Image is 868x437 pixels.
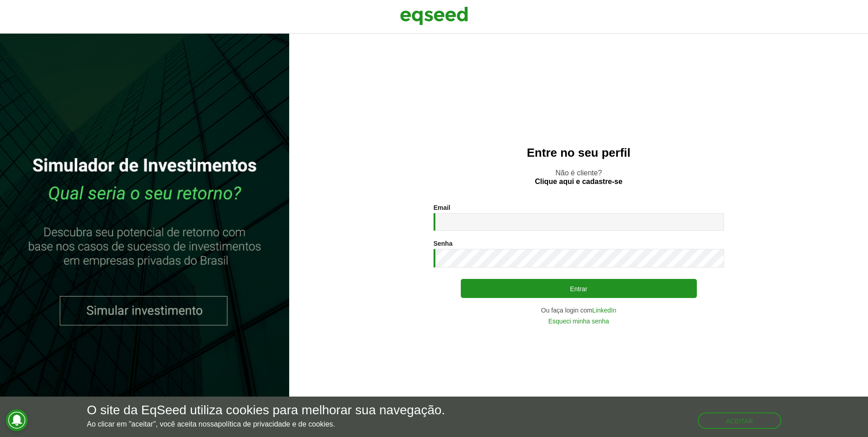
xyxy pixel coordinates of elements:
h5: O site da EqSeed utiliza cookies para melhorar sua navegação. [87,403,445,417]
p: Ao clicar em "aceitar", você aceita nossa . [87,420,445,428]
button: Entrar [461,279,697,298]
label: Email [434,204,450,211]
a: Esqueci minha senha [548,318,609,324]
div: Ou faça login com [434,307,724,313]
a: Clique aqui e cadastre-se [535,178,622,185]
img: EqSeed Logo [400,5,468,27]
a: LinkedIn [592,307,616,313]
label: Senha [434,240,453,247]
button: Aceitar [698,412,781,429]
h2: Entre no seu perfil [307,146,850,159]
a: política de privacidade e de cookies [218,421,333,428]
p: Não é cliente? [307,169,850,186]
